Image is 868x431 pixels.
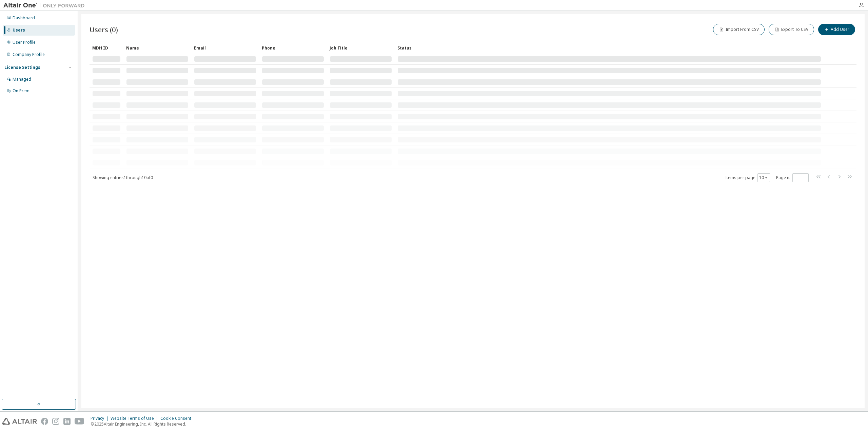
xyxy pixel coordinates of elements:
div: MDH ID [92,42,121,53]
img: linkedin.svg [63,418,71,425]
div: Dashboard [13,15,35,21]
span: Page n. [776,173,809,182]
span: Users (0) [90,25,118,34]
img: altair_logo.svg [2,418,37,425]
img: instagram.svg [52,418,59,425]
div: Managed [13,77,31,82]
div: Privacy [91,416,111,421]
button: 10 [759,175,768,180]
div: On Prem [13,88,29,94]
p: © 2025 Altair Engineering, Inc. All Rights Reserved. [91,421,195,427]
div: Website Terms of Use [111,416,160,421]
div: Phone [262,42,324,53]
div: Cookie Consent [160,416,195,421]
div: Email [194,42,256,53]
div: User Profile [13,40,36,45]
div: Users [13,27,25,33]
div: Name [126,42,189,53]
button: Import From CSV [713,24,765,35]
img: Altair One [3,2,88,9]
div: Job Title [330,42,392,53]
span: Items per page [725,173,770,182]
button: Add User [818,24,855,35]
img: youtube.svg [75,418,84,425]
span: Showing entries 1 through 10 of 0 [93,175,153,180]
img: facebook.svg [41,418,48,425]
div: Company Profile [13,52,45,57]
div: License Settings [4,65,40,70]
div: Status [397,42,821,53]
button: Export To CSV [769,24,814,35]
